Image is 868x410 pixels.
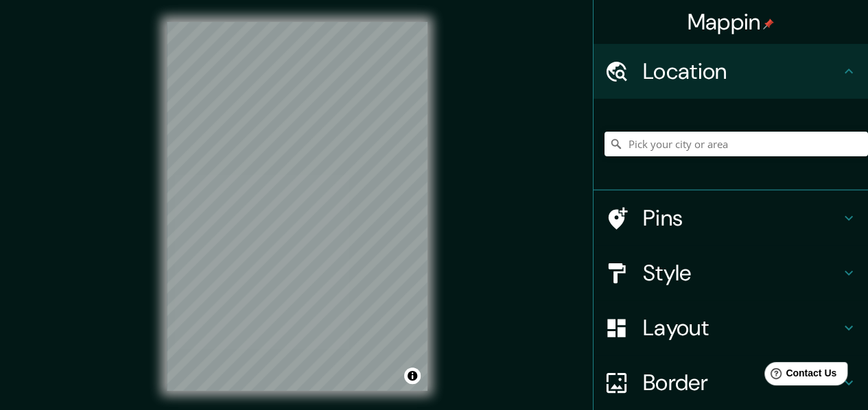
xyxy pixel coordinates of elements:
[594,44,868,99] div: Location
[594,355,868,410] div: Border
[643,314,841,341] h4: Layout
[643,58,841,85] h4: Location
[643,259,841,287] h4: Style
[167,22,427,391] canvas: Map
[404,367,421,384] button: Toggle attribution
[594,245,868,300] div: Style
[605,132,868,156] input: Pick your city or area
[763,19,774,29] img: pin-icon.png
[688,8,775,36] h4: Mappin
[643,369,841,396] h4: Border
[746,357,853,395] iframe: Help widget launcher
[643,204,841,232] h4: Pins
[594,300,868,355] div: Layout
[594,191,868,245] div: Pins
